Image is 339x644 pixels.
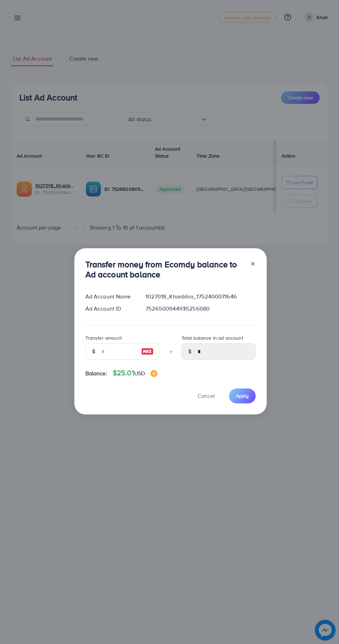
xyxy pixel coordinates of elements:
[134,369,145,377] span: USD
[140,305,261,313] div: 7526500944935256080
[150,370,157,377] img: image
[189,388,223,403] button: Cancel
[80,305,140,313] div: Ad Account ID
[141,347,154,356] img: image
[182,334,243,341] label: Total balance in ad account
[85,369,107,377] span: Balance:
[80,293,140,301] div: Ad Account Name
[140,293,261,301] div: 1027018_Khanbhia_1752400071646
[85,259,245,279] h3: Transfer money from Ecomdy balance to Ad account balance
[85,334,122,341] label: Transfer amount
[236,392,249,399] span: Apply
[229,388,256,403] button: Apply
[198,392,215,400] span: Cancel
[113,369,157,377] h4: $25.01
